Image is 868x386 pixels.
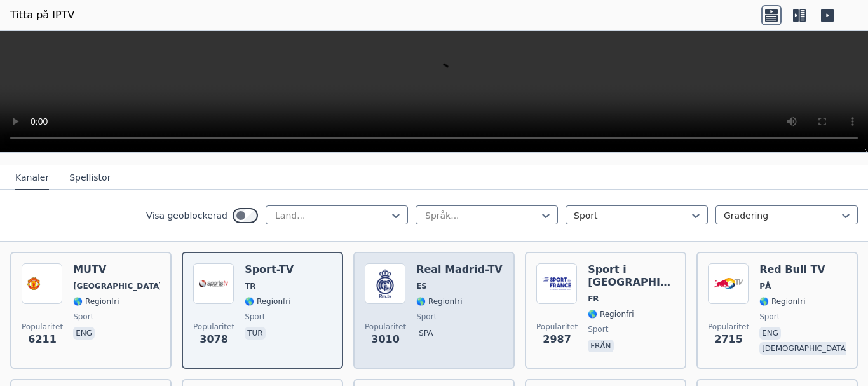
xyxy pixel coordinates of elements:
[73,263,106,275] font: MUTV
[365,263,405,304] img: Real Madrid TV
[714,333,743,345] font: 2715
[416,312,437,321] font: sport
[588,294,599,303] font: FR
[759,282,771,291] font: PÅ
[536,263,577,304] img: Sport en France
[73,312,93,321] font: sport
[193,263,234,304] img: Sports TV
[416,297,462,306] font: 🌎 Regionfri
[73,297,119,306] font: 🌎 Regionfri
[245,312,265,321] font: sport
[762,329,778,338] font: eng
[708,322,749,331] font: Popularitet
[708,263,749,304] img: Red Bull TV
[419,329,433,338] font: spa
[69,172,111,183] font: Spellistor
[759,312,780,321] font: sport
[10,9,74,21] font: Titta på IPTV
[416,282,427,291] font: ES
[76,329,92,338] font: eng
[200,333,228,345] font: 3078
[245,297,290,306] font: 🌎 Regionfri
[371,333,400,345] font: 3010
[759,297,805,306] font: 🌎 Regionfri
[759,263,825,275] font: Red Bull TV
[69,166,111,190] button: Spellistor
[588,263,707,288] font: Sport i [GEOGRAPHIC_DATA]
[28,333,57,345] font: 6211
[365,322,406,331] font: Popularitet
[146,210,227,221] font: Visa geoblockerad
[536,322,578,331] font: Popularitet
[245,282,255,291] font: TR
[762,344,848,353] font: [DEMOGRAPHIC_DATA]
[247,329,262,338] font: tur
[588,325,608,334] font: sport
[10,8,74,23] a: Titta på IPTV
[543,333,571,345] font: 2987
[193,322,234,331] font: Popularitet
[22,263,62,304] img: MUTV
[15,172,49,183] font: Kanaler
[245,263,294,275] font: Sport-TV
[590,341,611,350] font: från
[416,263,503,275] font: Real Madrid-TV
[22,322,63,331] font: Popularitet
[73,282,163,291] font: [GEOGRAPHIC_DATA]
[588,310,634,319] font: 🌎 Regionfri
[15,166,49,190] button: Kanaler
